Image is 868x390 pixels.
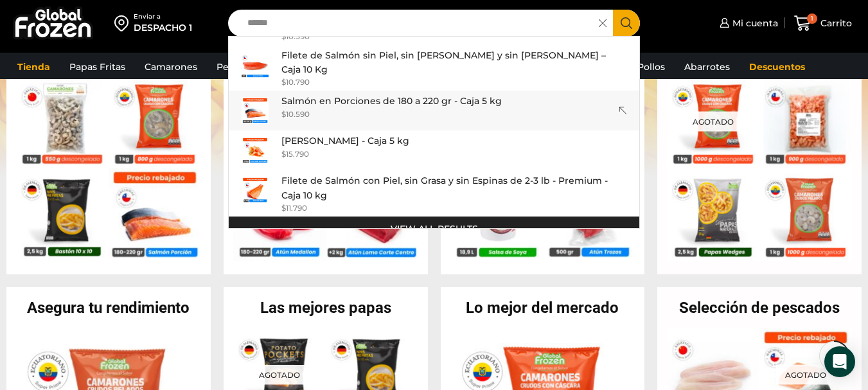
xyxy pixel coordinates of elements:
button: View all results [229,217,639,240]
bdi: 10.590 [281,109,310,119]
span: $ [281,31,286,41]
img: address-field-icon.svg [114,12,134,34]
a: 1 Carrito [791,8,855,39]
bdi: 11.790 [281,203,307,213]
a: Camarones [138,55,204,79]
h2: Las mejores papas [224,300,428,315]
p: [PERSON_NAME] - Caja 5 kg [281,134,409,148]
a: Salmón en Porciones de 180 a 220 gr - Caja 5 kg $10.590 [229,91,639,130]
bdi: 15.790 [281,149,309,159]
a: Pollos [631,55,671,79]
a: Filete de Salmón sin Piel, sin [PERSON_NAME] y sin [PERSON_NAME] – Caja 10 Kg $10.790 [229,45,639,91]
p: Agotado [250,364,309,384]
a: Abarrotes [678,55,736,79]
span: $ [281,109,286,119]
a: Descuentos [743,55,811,79]
a: Tienda [11,55,57,79]
p: Agotado [776,364,835,384]
p: Salmón en Porciones de 180 a 220 gr - Caja 5 kg [281,94,502,108]
a: Filete de Salmón con Piel, sin Grasa y sin Espinas de 2-3 lb - Premium - Caja 10 kg $11.790 [229,170,639,217]
a: [PERSON_NAME] - Caja 5 kg $15.790 [229,130,639,170]
span: Carrito [817,17,852,30]
h2: Lo mejor del mercado [441,300,645,315]
button: Search button [613,10,640,37]
span: Mi cuenta [729,17,778,30]
h2: Selección de pescados [657,300,862,315]
bdi: 10.790 [281,77,310,87]
div: Enviar a [134,12,192,21]
span: $ [281,77,286,87]
span: $ [281,203,286,213]
a: Pescados y Mariscos [210,55,317,79]
div: DESPACHO 1 [134,21,192,34]
p: Agotado [684,112,743,132]
p: Filete de Salmón con Piel, sin Grasa y sin Espinas de 2-3 lb - Premium - Caja 10 kg [281,173,614,202]
h2: Asegura tu rendimiento [6,300,211,315]
span: 1 [807,13,817,24]
div: Open Intercom Messenger [824,346,855,377]
span: $ [281,149,286,159]
a: Mi cuenta [716,10,778,36]
bdi: 10.590 [281,31,310,41]
a: Papas Fritas [63,55,132,79]
p: Filete de Salmón sin Piel, sin [PERSON_NAME] y sin [PERSON_NAME] – Caja 10 Kg [281,48,614,77]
